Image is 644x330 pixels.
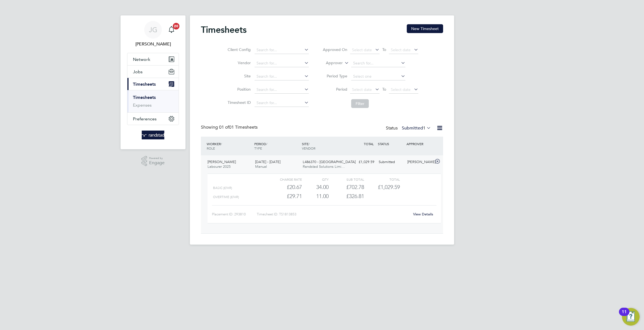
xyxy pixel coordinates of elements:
[133,102,152,108] a: Expenses
[127,53,179,65] button: Network
[255,86,309,94] input: Search for...
[254,146,262,150] span: TYPE
[173,23,179,29] span: 20
[133,57,150,62] span: Network
[378,184,400,190] span: £1,029.59
[255,59,309,67] input: Search for...
[253,139,301,153] div: PERIOD
[413,212,433,217] a: View Details
[255,46,309,54] input: Search for...
[302,146,315,150] span: VENDOR
[348,158,376,167] div: £1,029.59
[391,47,411,52] span: Select date
[255,73,309,80] input: Search for...
[133,82,156,87] span: Timesheets
[255,164,267,169] span: Manual
[226,74,251,79] label: Site
[266,176,302,183] div: Charge rate
[302,176,329,183] div: QTY
[329,192,364,201] div: £326.81
[226,100,251,105] label: Timesheet ID
[127,78,179,90] button: Timesheets
[255,99,309,107] input: Search for...
[318,60,343,66] label: Approver
[213,186,232,190] span: Basic (£/HR)
[266,192,302,201] div: £29.71
[351,59,405,67] input: Search for...
[166,21,177,39] a: 20
[351,73,405,80] input: Select one
[323,87,347,92] label: Period
[213,195,239,199] span: Overtime (£/HR)
[351,99,369,108] button: Filter
[121,15,185,149] nav: Main navigation
[149,161,165,165] span: Engage
[303,164,345,169] span: Randstad Solutions Limi…
[364,176,400,183] div: Total
[201,24,247,35] h2: Timesheets
[219,125,229,130] span: 01 of
[303,159,356,164] span: L486370 - [GEOGRAPHIC_DATA]
[142,131,165,139] img: randstad-logo-retina.png
[127,131,179,139] a: Go to home page
[622,312,627,319] div: 11
[149,26,157,33] span: JG
[323,74,347,79] label: Period Type
[133,116,157,121] span: Preferences
[207,146,215,150] span: ROLE
[302,183,329,192] div: 34.00
[205,139,253,153] div: WORKER
[352,47,372,52] span: Select date
[402,125,431,131] label: Submitted
[405,139,434,149] div: APPROVER
[127,113,179,125] button: Preferences
[257,210,410,219] div: Timesheet ID: TS1813853
[208,159,236,164] span: [PERSON_NAME]
[407,24,443,33] button: New Timesheet
[212,210,257,219] div: Placement ID: 293810
[219,125,258,130] span: 01 Timesheets
[226,60,251,65] label: Vendor
[127,21,179,47] a: JG[PERSON_NAME]
[376,158,405,167] div: Submitted
[201,125,259,130] div: Showing
[208,164,231,169] span: Labourer 2025
[133,95,156,100] a: Timesheets
[141,156,165,166] a: Powered byEngage
[352,87,372,92] span: Select date
[301,139,348,153] div: SITE
[255,159,280,164] span: [DATE] - [DATE]
[364,142,374,146] span: TOTAL
[405,158,434,167] div: [PERSON_NAME]
[127,90,179,112] div: Timesheets
[622,308,640,326] button: Open Resource Center, 11 new notifications
[386,125,432,132] div: Status
[329,183,364,192] div: £702.78
[302,192,329,201] div: 11.00
[149,156,165,161] span: Powered by
[127,66,179,78] button: Jobs
[133,69,143,74] span: Jobs
[309,142,310,146] span: /
[423,125,425,131] span: 1
[226,47,251,52] label: Client Config
[323,47,347,52] label: Approved On
[329,176,364,183] div: Sub Total
[127,41,179,47] span: James Garrard
[381,86,388,93] span: To
[266,183,302,192] div: £20.67
[391,87,411,92] span: Select date
[376,139,405,149] div: STATUS
[381,46,388,53] span: To
[221,142,222,146] span: /
[226,87,251,92] label: Position
[266,142,267,146] span: /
